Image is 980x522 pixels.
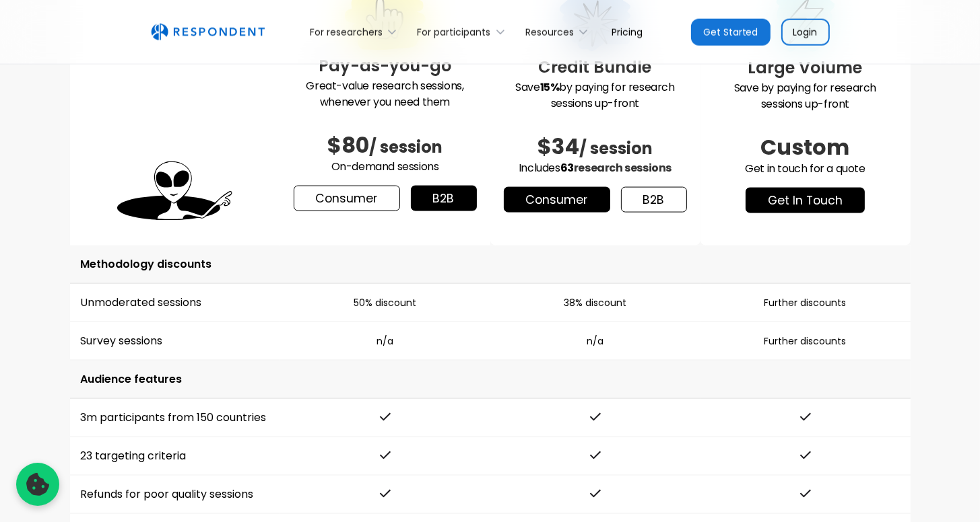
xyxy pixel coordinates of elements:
[280,284,490,322] td: 50% discount
[151,24,265,41] img: Untitled UI logotext
[70,284,280,322] td: Unmoderated sessions
[369,136,443,158] span: / session
[411,186,477,211] a: b2b
[537,131,579,161] span: $34
[291,78,480,110] p: Great-value research sessions, whenever you need them
[490,284,700,322] td: 38% discount
[418,26,491,39] div: For participants
[410,16,517,48] div: For participants
[746,188,865,213] a: get in touch
[700,322,911,361] td: Further discounts
[294,186,400,211] a: Consumer
[560,160,574,176] span: 63
[70,476,280,514] td: Refunds for poor quality sessions
[711,56,900,80] h3: Large Volume
[501,55,690,79] h3: Credit Bundle
[291,54,480,78] h3: Pay-as-you-go
[518,16,601,48] div: Resources
[540,79,560,95] strong: 15%
[70,246,911,284] td: Methodology discounts
[151,24,265,41] a: home
[504,187,610,213] a: Consumer
[70,361,911,399] td: Audience features
[501,79,690,112] p: Save by paying for research sessions up-front
[327,130,369,160] span: $80
[70,322,280,361] td: Survey sessions
[525,26,574,39] div: Resources
[70,399,280,437] td: 3m participants from 150 countries
[711,161,900,177] p: Get in touch for a quote
[621,187,687,213] a: b2b
[310,26,383,39] div: For researchers
[579,137,653,159] span: / session
[70,437,280,476] td: 23 targeting criteria
[601,16,653,48] a: Pricing
[711,80,900,112] p: Save by paying for research sessions up-front
[691,19,771,46] a: Get Started
[700,284,911,322] td: Further discounts
[280,322,490,361] td: n/a
[781,19,830,46] a: Login
[574,160,672,176] span: research sessions
[761,132,850,162] span: Custom
[291,159,480,175] p: On-demand sessions
[490,322,700,361] td: n/a
[302,16,410,48] div: For researchers
[501,160,690,176] p: Includes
